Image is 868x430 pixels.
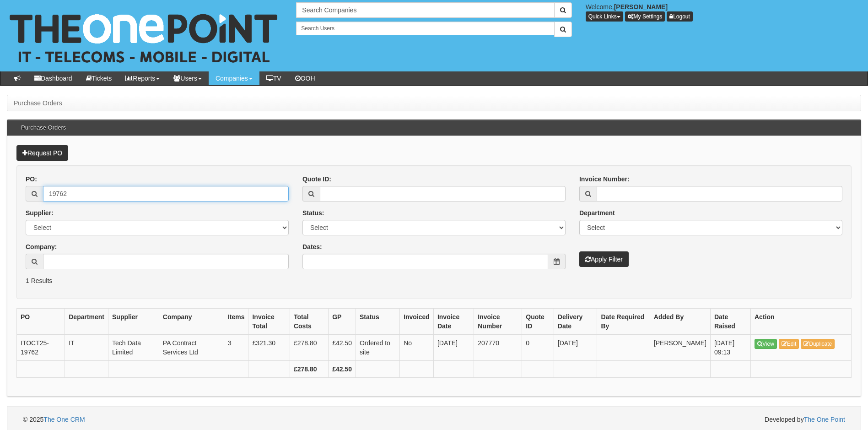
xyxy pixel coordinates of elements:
span: Developed by [765,415,845,424]
a: Request PO [16,145,68,161]
a: Reports [119,71,167,85]
label: Dates: [302,242,322,251]
h3: Purchase Orders [16,120,70,136]
label: Quote ID: [302,174,331,184]
a: Tickets [79,71,119,85]
td: 3 [224,335,248,361]
a: Logout [667,11,693,22]
th: Invoice Total [248,309,290,335]
a: My Settings [625,11,665,22]
td: No [400,335,434,361]
label: Invoice Number: [579,174,630,184]
p: 1 Results [26,276,842,285]
th: Total Costs [290,309,328,335]
th: Delivery Date [554,309,597,335]
button: Quick Links [586,11,623,22]
th: £42.50 [329,361,356,378]
td: ITOCT25-19762 [17,335,65,361]
td: [DATE] [554,335,597,361]
th: Invoiced [400,309,434,335]
label: PO: [26,174,37,184]
td: Ordered to site [356,335,399,361]
td: £321.30 [248,335,290,361]
a: TV [259,71,288,85]
td: IT [65,335,108,361]
label: Company: [26,242,57,251]
label: Department [579,208,615,218]
a: Companies [209,71,259,85]
td: 207770 [474,335,522,361]
th: Action [751,309,852,335]
td: [DATE] [433,335,474,361]
th: Invoice Date [433,309,474,335]
a: The One CRM [43,416,85,423]
td: 0 [522,335,554,361]
td: £278.80 [290,335,328,361]
li: Purchase Orders [14,98,62,108]
th: Company [159,309,224,335]
td: PA Contract Services Ltd [159,335,224,361]
th: Supplier [108,309,159,335]
th: Quote ID [522,309,554,335]
th: Items [224,309,248,335]
td: £42.50 [329,335,356,361]
th: Date Required By [597,309,650,335]
td: Tech Data Limited [108,335,159,361]
th: Date Raised [710,309,750,335]
td: [DATE] 09:13 [710,335,750,361]
b: [PERSON_NAME] [614,3,668,11]
th: PO [17,309,65,335]
a: OOH [288,71,322,85]
div: Welcome, [579,2,868,22]
th: Status [356,309,399,335]
button: Apply Filter [579,251,629,267]
input: Search Users [296,22,554,35]
th: Added By [650,309,710,335]
td: [PERSON_NAME] [650,335,710,361]
a: The One Point [804,416,845,423]
a: Duplicate [801,339,835,349]
input: Search Companies [296,2,554,18]
a: Dashboard [27,71,79,85]
th: Invoice Number [474,309,522,335]
a: Edit [779,339,799,349]
label: Status: [302,208,324,218]
a: View [755,339,777,349]
a: Users [167,71,209,85]
label: Supplier: [26,208,54,218]
span: © 2025 [23,416,85,423]
th: GP [329,309,356,335]
th: £278.80 [290,361,328,378]
th: Department [65,309,108,335]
